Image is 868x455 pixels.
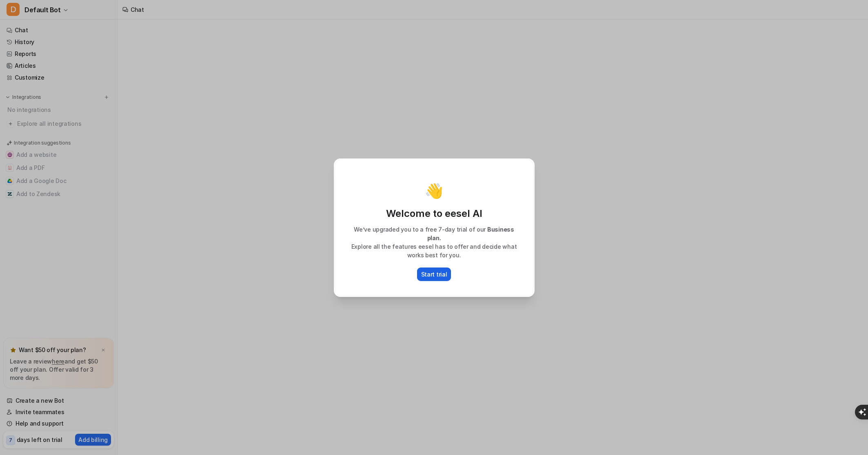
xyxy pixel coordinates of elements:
p: Start trial [421,270,447,279]
button: Start trial [417,268,451,281]
p: 👋 [425,183,443,199]
p: We’ve upgraded you to a free 7-day trial of our [343,225,525,242]
p: Explore all the features eesel has to offer and decide what works best for you. [343,242,525,259]
p: Welcome to eesel AI [343,207,525,220]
